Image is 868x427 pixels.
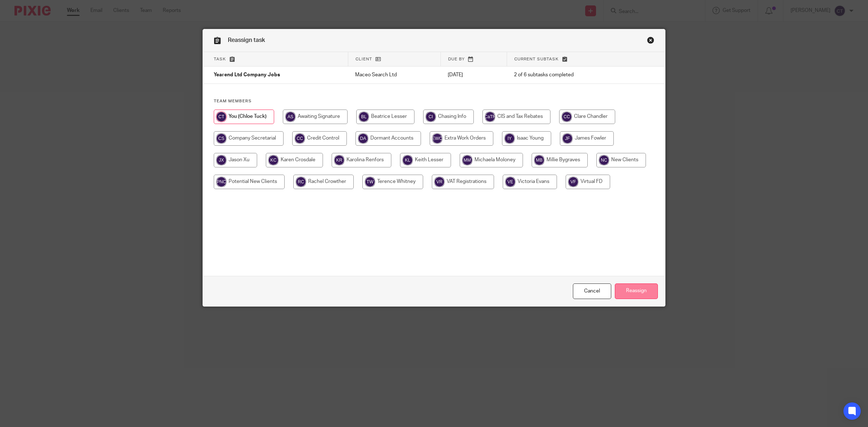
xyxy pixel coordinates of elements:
span: Due by [448,57,465,61]
p: Maceo Search Ltd [355,71,433,78]
span: Current subtask [514,57,559,61]
span: Task [214,57,226,61]
span: Yearend Ltd Company Jobs [214,73,280,78]
span: Reassign task [228,37,265,43]
span: Client [356,57,372,61]
td: 2 of 6 subtasks completed [507,67,629,84]
p: [DATE] [448,71,499,78]
a: Close this dialog window [647,37,654,46]
h4: Team members [214,98,654,104]
a: Close this dialog window [573,283,611,299]
input: Reassign [615,283,658,299]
